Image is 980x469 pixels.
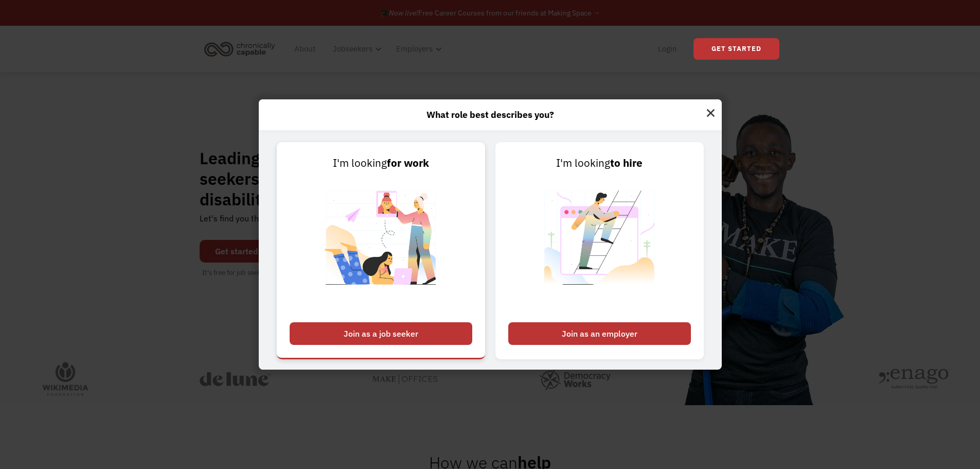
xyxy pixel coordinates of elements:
[290,322,472,345] div: Join as a job seeker
[290,155,472,171] div: I'm looking
[317,171,445,317] img: Chronically Capable Personalized Job Matching
[508,322,691,345] div: Join as an employer
[201,38,283,60] a: home
[396,43,433,55] div: Employers
[327,32,385,65] div: Jobseekers
[652,32,683,65] a: Login
[495,142,704,359] a: I'm lookingto hireJoin as an employer
[277,142,485,359] a: I'm lookingfor workJoin as a job seeker
[387,156,429,170] strong: for work
[288,32,322,65] a: About
[201,38,278,60] img: Chronically Capable logo
[390,32,445,65] div: Employers
[333,43,372,55] div: Jobseekers
[508,155,691,171] div: I'm looking
[693,38,779,60] a: Get Started
[426,109,554,120] strong: What role best describes you?
[610,156,643,170] strong: to hire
